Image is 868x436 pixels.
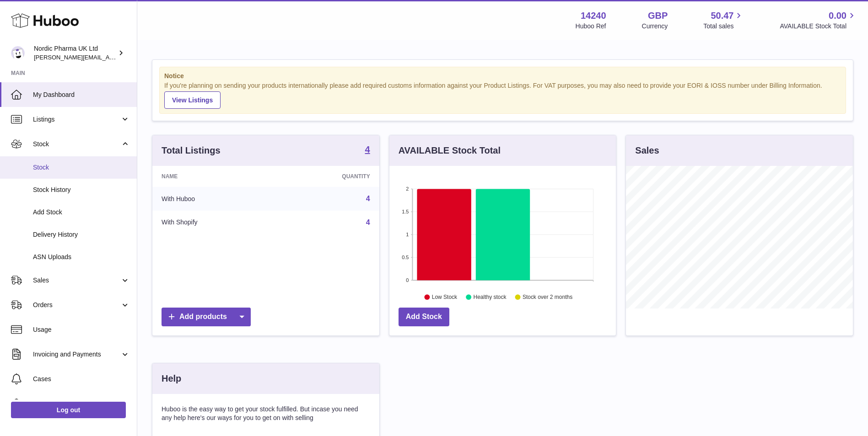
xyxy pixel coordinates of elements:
span: Orders [33,301,120,309]
span: Usage [33,325,130,334]
p: Huboo is the easy way to get your stock fulfilled. But incase you need any help here's our ways f... [162,405,370,422]
div: If you're planning on sending your products internationally please add required customs informati... [164,81,841,109]
text: 1 [406,232,409,237]
h3: Help [162,372,181,385]
span: Sales [33,276,120,285]
text: Stock over 2 months [523,294,572,300]
strong: Notice [164,72,841,80]
div: Currency [642,22,668,31]
span: [PERSON_NAME][EMAIL_ADDRESS][DOMAIN_NAME] [34,53,183,61]
text: 0 [406,277,409,283]
strong: GBP [648,10,668,22]
span: ASN Uploads [33,253,130,261]
h3: Total Listings [162,144,221,157]
strong: 14240 [581,10,606,22]
span: AVAILABLE Stock Total [780,22,857,31]
a: 50.47 Total sales [703,10,744,31]
span: Total sales [703,22,744,31]
a: 4 [365,145,370,156]
a: 4 [366,218,370,226]
text: 2 [406,186,409,191]
th: Name [152,166,275,187]
th: Quantity [275,166,379,187]
span: My Dashboard [33,90,130,99]
h3: AVAILABLE Stock Total [399,144,501,157]
span: Delivery History [33,230,130,239]
div: Huboo Ref [576,22,606,31]
span: Stock History [33,186,130,194]
td: With Shopify [152,211,275,234]
span: Cases [33,375,130,383]
span: Stock [33,140,120,149]
a: View Listings [164,91,221,109]
a: 4 [366,195,370,202]
td: With Huboo [152,187,275,211]
div: Nordic Pharma UK Ltd [34,44,116,62]
a: 0.00 AVAILABLE Stock Total [780,10,857,31]
text: Healthy stock [473,294,507,300]
img: joe.plant@parapharmdev.com [11,46,25,60]
span: 50.47 [711,10,733,22]
text: 1.5 [402,209,409,214]
strong: 4 [365,145,370,154]
a: Log out [11,402,126,418]
text: 0.5 [402,255,409,260]
span: Invoicing and Payments [33,350,120,359]
span: Add Stock [33,208,130,217]
a: Add products [162,308,251,326]
span: Listings [33,115,120,124]
h3: Sales [635,144,659,157]
text: Low Stock [432,294,458,300]
span: 0.00 [829,10,846,22]
a: Add Stock [399,308,449,326]
span: Stock [33,163,130,172]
